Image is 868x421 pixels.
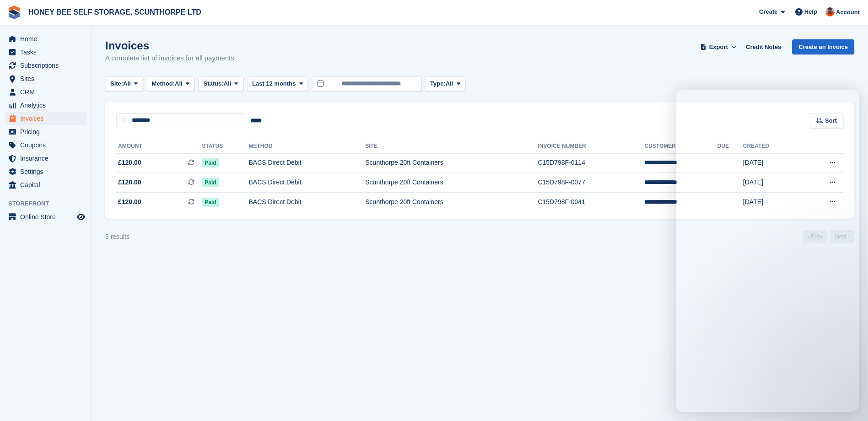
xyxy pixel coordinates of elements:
[365,192,538,211] td: Scunthorpe 20ft Containers
[5,86,86,98] a: menu
[446,79,453,88] span: All
[20,152,75,165] span: Insurance
[5,59,86,72] a: menu
[20,86,75,98] span: CRM
[836,8,860,17] span: Account
[365,139,538,154] th: Site
[20,139,75,151] span: Coupons
[709,43,728,52] span: Export
[5,99,86,112] a: menu
[5,46,86,59] a: menu
[202,178,219,187] span: Paid
[202,198,219,207] span: Paid
[105,39,234,52] h1: Invoices
[676,90,859,412] iframe: Intercom live chat
[538,139,644,154] th: Invoice Number
[20,178,75,191] span: Capital
[759,7,777,16] span: Create
[20,112,75,125] span: Invoices
[5,112,86,125] a: menu
[75,211,86,222] a: Preview store
[20,59,75,72] span: Subscriptions
[105,53,234,64] p: A complete list of invoices for all payments
[644,139,717,154] th: Customer
[118,197,141,207] span: £120.00
[110,79,123,88] span: Site:
[365,173,538,193] td: Scunthorpe 20ft Containers
[365,153,538,173] td: Scunthorpe 20ft Containers
[118,158,141,167] span: £120.00
[123,79,131,88] span: All
[430,79,446,88] span: Type:
[116,139,202,154] th: Amount
[5,32,86,45] a: menu
[202,158,219,167] span: Paid
[247,76,308,92] button: Last 12 months
[25,5,205,20] a: HONEY BEE SELF STORAGE, SCUNTHORPE LTD
[203,79,223,88] span: Status:
[20,210,75,223] span: Online Store
[7,5,21,19] img: stora-icon-8386f47178a22dfd0bd8f6a31ec36ba5ce8667c1dd55bd0f319d3a0aa187defe.svg
[5,178,86,191] a: menu
[20,125,75,138] span: Pricing
[742,39,785,54] a: Credit Notes
[248,192,365,211] td: BACS Direct Debit
[147,76,195,92] button: Method: All
[825,7,835,16] img: Abbie Tucker
[202,139,248,154] th: Status
[792,39,854,54] a: Create an Invoice
[20,165,75,178] span: Settings
[252,79,296,88] span: Last 12 months
[118,178,141,187] span: £120.00
[152,79,175,88] span: Method:
[5,139,86,151] a: menu
[538,173,644,193] td: C15D798F-0077
[248,173,365,193] td: BACS Direct Debit
[5,125,86,138] a: menu
[538,153,644,173] td: C15D798F-0114
[248,153,365,173] td: BACS Direct Debit
[248,139,365,154] th: Method
[198,76,243,92] button: Status: All
[105,232,129,242] div: 3 results
[20,46,75,59] span: Tasks
[698,39,739,54] button: Export
[8,199,91,208] span: Storefront
[175,79,183,88] span: All
[224,79,232,88] span: All
[20,32,75,45] span: Home
[20,99,75,112] span: Analytics
[5,165,86,178] a: menu
[804,7,817,16] span: Help
[5,72,86,85] a: menu
[5,152,86,165] a: menu
[425,76,465,92] button: Type: All
[5,210,86,223] a: menu
[20,72,75,85] span: Sites
[538,192,644,211] td: C15D798F-0041
[105,76,143,92] button: Site: All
